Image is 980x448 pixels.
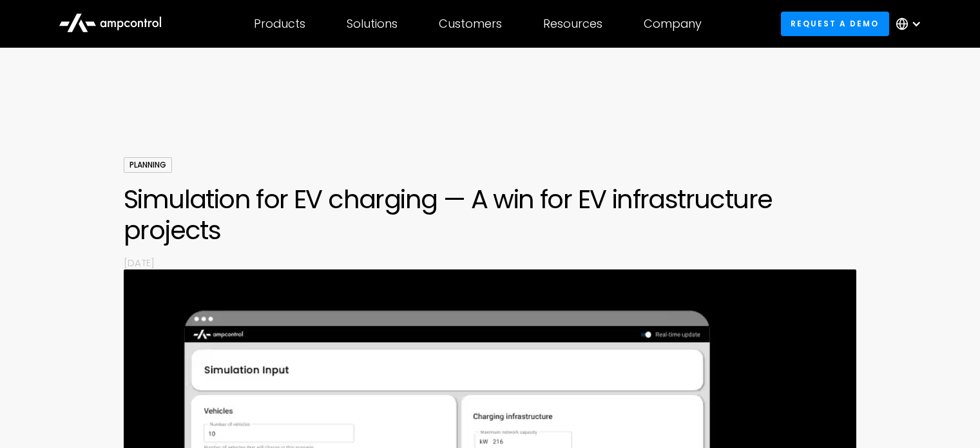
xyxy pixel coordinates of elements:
[439,17,502,31] div: Customers
[347,17,398,31] div: Solutions
[644,17,702,31] div: Company
[124,184,856,246] h1: Simulation for EV charging — A win for EV infrastructure projects
[254,17,305,31] div: Products
[543,17,602,31] div: Resources
[124,157,172,173] div: Planning
[781,12,889,35] a: Request a demo
[124,256,856,269] p: [DATE]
